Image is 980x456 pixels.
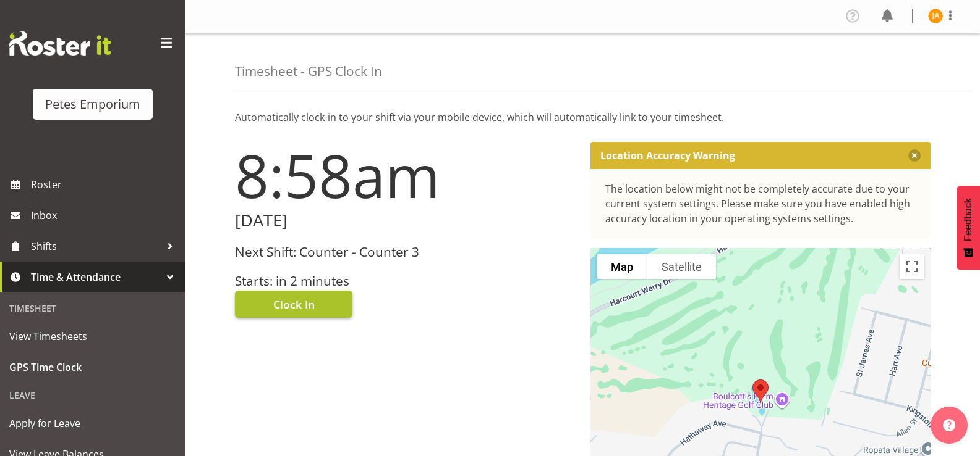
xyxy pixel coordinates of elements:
div: Timesheet [3,296,182,321]
span: Apply for Leave [9,414,176,433]
button: Show satellite imagery [647,254,716,279]
div: Leave [3,383,182,408]
button: Feedback - Show survey [957,186,980,270]
button: Toggle fullscreen view [900,254,924,279]
h1: 8:58am [235,142,576,209]
span: Roster [31,175,179,194]
span: Inbox [31,206,179,225]
span: Time & Attendance [31,268,161,286]
a: Apply for Leave [3,408,182,439]
h2: [DATE] [235,211,576,230]
h4: Timesheet - GPS Clock In [235,64,382,78]
img: help-xxl-2.png [943,419,955,431]
div: The location below might not be completely accurate due to your current system settings. Please m... [605,181,916,226]
p: Location Accuracy Warning [600,149,735,162]
span: Clock In [273,296,315,312]
button: Clock In [235,291,352,318]
h3: Next Shift: Counter - Counter 3 [235,245,576,259]
img: jeseryl-armstrong10788.jpg [928,9,943,23]
a: View Timesheets [3,321,182,352]
img: Rosterit website logo [9,31,111,56]
a: GPS Time Clock [3,352,182,383]
h3: Starts: in 2 minutes [235,274,576,288]
span: Feedback [963,198,974,241]
div: Petes Emporium [45,95,140,114]
span: Shifts [31,237,161,255]
button: Close message [908,149,921,162]
button: Show street map [597,254,647,279]
p: Automatically clock-in to your shift via your mobile device, which will automatically link to you... [235,110,931,125]
span: GPS Time Clock [9,358,176,376]
span: View Timesheets [9,327,176,346]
